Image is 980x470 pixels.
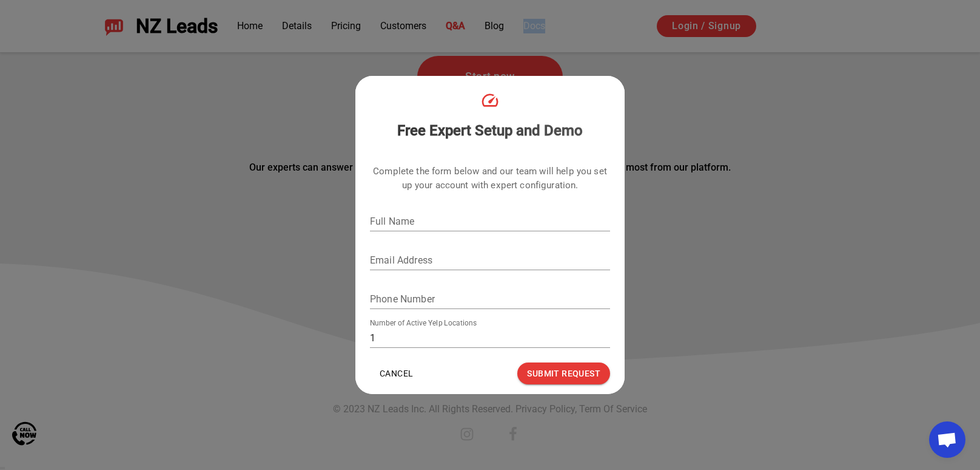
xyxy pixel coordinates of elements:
div: Free Expert Setup and Demo [370,121,610,140]
label: Number of Active Yelp Locations [370,318,477,328]
button: Submit Request [517,363,610,385]
button: CANCEL [370,364,423,384]
div: Open chat [929,421,965,458]
p: Complete the form below and our team will help you set up your account with expert configuration. [370,165,610,192]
